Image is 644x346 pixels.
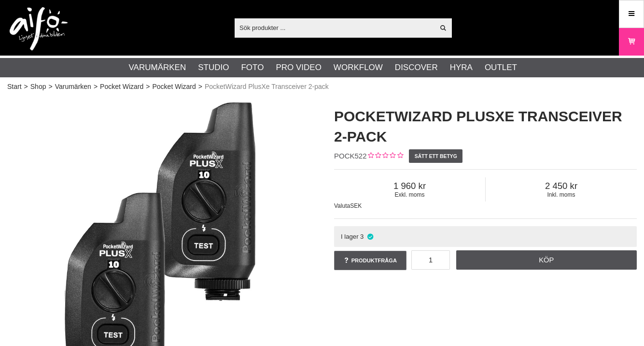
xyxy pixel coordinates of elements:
a: Foto [241,61,264,74]
a: Studio [198,61,229,74]
span: SEK [350,202,362,209]
span: 1 960 [334,181,485,191]
a: Workflow [334,61,383,74]
span: I lager [341,233,359,240]
span: Inkl. moms [486,191,637,198]
a: Start [7,82,22,92]
input: Sök produkter ... [235,20,434,35]
span: POCK522 [334,152,367,160]
a: Pocket Wizard [100,82,143,92]
a: Outlet [485,61,517,74]
span: PocketWizard PlusXe Transceiver 2-pack [205,82,329,92]
div: Kundbetyg: 0 [367,151,403,161]
a: Shop [30,82,46,92]
span: Exkl. moms [334,191,485,198]
a: Hyra [450,61,473,74]
i: I lager [366,233,374,240]
a: Varumärken [129,61,186,74]
span: > [146,82,150,92]
a: Discover [395,61,438,74]
a: Köp [456,250,637,270]
span: > [48,82,52,92]
a: Pocket Wizard [153,82,196,92]
a: Varumärken [55,82,91,92]
span: > [24,82,28,92]
a: Sätt ett betyg [409,149,462,163]
a: Produktfråga [334,251,406,270]
h1: PocketWizard PlusXe Transceiver 2-pack [334,106,637,147]
span: > [198,82,202,92]
span: 2 450 [486,181,637,191]
img: logo.png [10,7,68,51]
span: Valuta [334,202,350,209]
a: Pro Video [276,61,321,74]
span: > [94,82,98,92]
span: 3 [360,233,364,240]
